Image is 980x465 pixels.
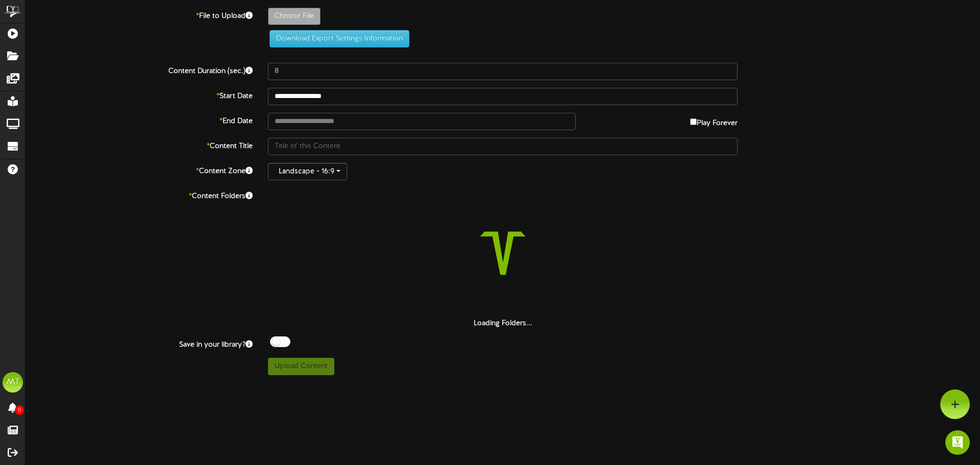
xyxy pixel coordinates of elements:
[15,405,24,415] span: 0
[474,320,532,327] strong: Loading Folders...
[690,118,697,125] input: Play Forever
[268,358,334,375] button: Upload Content
[18,63,260,77] label: Content Duration (sec.)
[437,188,568,319] img: loading-spinner-2.png
[18,113,260,127] label: End Date
[18,188,260,202] label: Content Folders
[18,336,260,350] label: Save in your library?
[18,88,260,102] label: Start Date
[264,35,409,42] a: Download Export Settings Information
[945,430,970,455] div: Open Intercom Messenger
[18,8,260,21] label: File to Upload
[18,138,260,152] label: Content Title
[269,30,409,47] button: Download Export Settings Information
[690,113,738,129] label: Play Forever
[268,163,347,180] button: Landscape - 16:9
[18,163,260,177] label: Content Zone
[268,138,738,155] input: Title of this Content
[3,372,23,393] div: MT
